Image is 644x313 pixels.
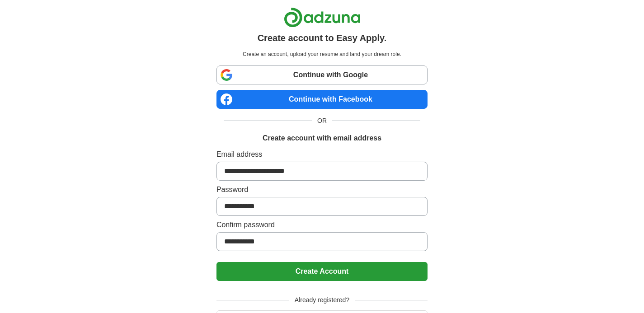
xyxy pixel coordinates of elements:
span: Already registered? [289,295,355,305]
h1: Create account to Easy Apply. [258,31,387,45]
label: Email address [216,149,428,160]
img: Adzuna logo [284,7,361,28]
span: OR [312,116,332,126]
label: Confirm password [216,220,428,230]
label: Password [216,184,428,195]
a: Continue with Google [216,65,428,84]
h1: Create account with email address [263,133,381,144]
button: Create Account [216,262,428,281]
p: Create an account, upload your resume and land your dream role. [218,50,426,58]
a: Continue with Facebook [216,90,428,109]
